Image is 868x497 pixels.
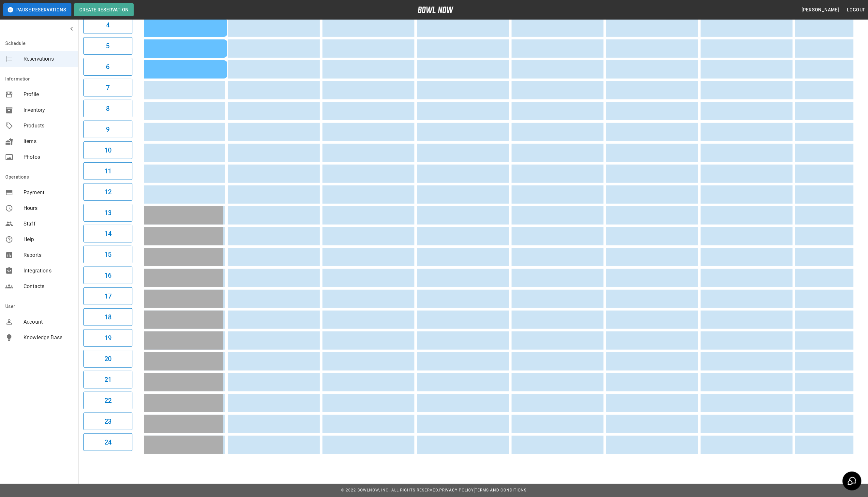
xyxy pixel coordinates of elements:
h6: 23 [104,416,112,427]
span: Reservations [23,55,73,63]
span: © 2022 BowlNow, Inc. All Rights Reserved. [341,488,439,492]
h6: 14 [104,228,112,239]
h6: 18 [104,312,112,322]
button: Logout [845,4,868,16]
button: Create Reservation [74,3,134,16]
button: Pause Reservations [3,3,71,16]
span: Integrations [23,267,73,275]
h6: 21 [104,374,112,385]
span: Profile [23,91,73,98]
h6: 11 [104,166,112,176]
button: 24 [83,433,132,451]
h6: 9 [106,124,110,135]
h6: 19 [104,333,112,343]
h6: 13 [104,208,112,218]
button: 10 [83,141,132,159]
button: 20 [83,350,132,368]
h6: 20 [104,354,112,364]
button: 21 [83,371,132,388]
button: 5 [83,37,132,55]
button: 6 [83,58,132,76]
h6: 4 [106,20,110,30]
h6: 15 [104,249,112,260]
h6: 24 [104,437,112,447]
span: Reports [23,251,73,259]
span: Hours [23,204,73,212]
a: Terms and Conditions [475,488,527,492]
span: Items [23,138,73,145]
img: logo [418,7,454,13]
span: Contacts [23,283,73,290]
span: Staff [23,220,73,228]
h6: 22 [104,395,112,406]
button: 19 [83,329,132,347]
span: Knowledge Base [23,334,73,342]
button: 12 [83,183,132,201]
span: Inventory [23,106,73,114]
button: 14 [83,225,132,242]
h6: 17 [104,291,112,301]
span: Products [23,122,73,130]
button: 4 [83,16,132,34]
button: 18 [83,308,132,326]
h6: 7 [106,82,110,93]
span: Payment [23,189,73,197]
button: 23 [83,413,132,430]
button: 11 [83,162,132,180]
button: 16 [83,267,132,284]
span: Account [23,318,73,326]
a: Privacy Policy [439,488,474,492]
h6: 6 [106,62,110,72]
h6: 12 [104,187,112,197]
button: 22 [83,392,132,409]
h6: 8 [106,103,110,114]
button: [PERSON_NAME] [799,4,842,16]
button: 7 [83,79,132,96]
h6: 5 [106,41,110,51]
button: 13 [83,204,132,222]
span: Photos [23,153,73,161]
h6: 10 [104,145,112,155]
button: 8 [83,100,132,117]
button: 9 [83,121,132,138]
span: Help [23,236,73,243]
button: 15 [83,246,132,263]
button: 17 [83,287,132,305]
h6: 16 [104,270,112,281]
